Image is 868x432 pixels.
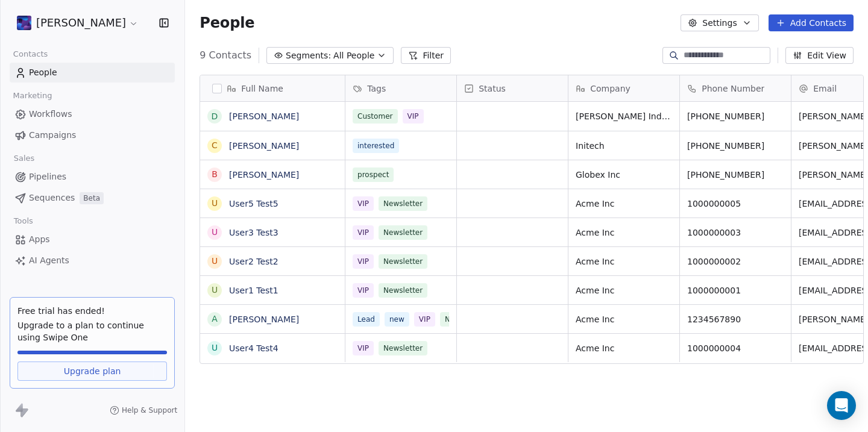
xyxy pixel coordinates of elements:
span: Globex Inc [576,169,672,181]
div: U [212,226,218,239]
span: [PHONE_NUMBER] [687,169,784,181]
a: User5 Test5 [229,199,278,208]
span: Marketing [8,87,57,105]
button: Add Contacts [769,14,854,31]
span: prospect [353,167,394,182]
span: Workflows [29,108,72,121]
a: Workflows [10,104,175,124]
span: [PERSON_NAME] [36,15,126,31]
span: VIP [353,254,374,269]
span: VIP [403,109,424,124]
span: [PHONE_NUMBER] [687,110,784,122]
span: Apps [29,233,50,246]
img: martin-martz-1hg6NpO0kIk-unsplash.jpg [17,16,31,30]
span: Acme Inc [576,227,672,239]
div: Status [457,75,568,101]
span: Tags [367,83,386,95]
span: Acme Inc [576,284,672,296]
span: 1000000003 [687,227,784,239]
a: SequencesBeta [10,188,175,208]
span: Newsletter [379,225,427,240]
a: User3 Test3 [229,228,278,237]
span: [PHONE_NUMBER] [687,140,784,152]
span: 1000000005 [687,198,784,210]
span: Newsletter [379,196,427,211]
span: Status [479,83,506,95]
span: Sales [8,149,40,167]
a: Pipelines [10,167,175,187]
span: [PERSON_NAME] Industries [576,110,672,122]
span: 1000000002 [687,255,784,268]
span: VIP [353,225,374,240]
div: Phone Number [680,75,791,101]
span: Company [590,83,631,95]
span: Customer [353,109,398,124]
span: Lead [353,312,380,327]
span: Newsletter [440,312,489,327]
div: U [212,342,218,354]
span: Campaigns [29,129,76,142]
div: U [212,255,218,268]
span: Full Name [241,83,283,95]
a: People [10,63,175,83]
span: interested [353,139,399,153]
div: C [212,139,218,152]
span: Beta [80,192,104,204]
span: 1000000004 [687,342,784,354]
a: [PERSON_NAME] [229,141,299,151]
div: Tags [345,75,456,101]
span: Phone Number [702,83,764,95]
div: D [212,110,218,123]
a: [PERSON_NAME] [229,315,299,324]
a: [PERSON_NAME] [229,111,299,121]
div: Full Name [200,75,345,101]
a: [PERSON_NAME] [229,170,299,180]
span: Help & Support [122,405,177,415]
a: AI Agents [10,251,175,271]
div: A [212,313,218,325]
button: Filter [401,47,451,64]
button: Edit View [785,47,854,64]
span: Sequences [29,192,75,204]
a: Campaigns [10,125,175,145]
span: AI Agents [29,254,69,267]
span: Pipelines [29,171,66,183]
span: Newsletter [379,341,427,355]
span: Tools [8,212,38,230]
button: [PERSON_NAME] [14,13,141,33]
span: VIP [353,341,374,355]
a: Apps [10,230,175,249]
span: Upgrade to a plan to continue using Swipe One [17,319,167,343]
span: 1234567890 [687,313,784,325]
span: 1000000001 [687,284,784,296]
span: VIP [414,312,435,327]
span: Acme Inc [576,342,672,354]
button: Settings [681,14,758,31]
span: Acme Inc [576,255,672,268]
div: Open Intercom Messenger [827,391,856,420]
a: User4 Test4 [229,343,278,353]
span: VIP [353,196,374,211]
div: B [212,168,218,181]
a: User2 Test2 [229,257,278,266]
span: new [385,312,409,327]
span: Contacts [8,45,53,63]
div: Free trial has ended! [17,305,167,317]
span: People [200,14,254,32]
span: Acme Inc [576,198,672,210]
span: VIP [353,283,374,298]
div: Company [568,75,679,101]
div: grid [200,102,345,427]
div: U [212,284,218,296]
div: U [212,197,218,210]
span: Newsletter [379,254,427,269]
span: Initech [576,140,672,152]
span: Acme Inc [576,313,672,325]
span: Newsletter [379,283,427,298]
span: All People [333,49,374,62]
span: Email [813,83,837,95]
a: Upgrade plan [17,362,167,381]
span: Upgrade plan [64,365,121,377]
a: Help & Support [110,405,177,415]
span: Segments: [286,49,331,62]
